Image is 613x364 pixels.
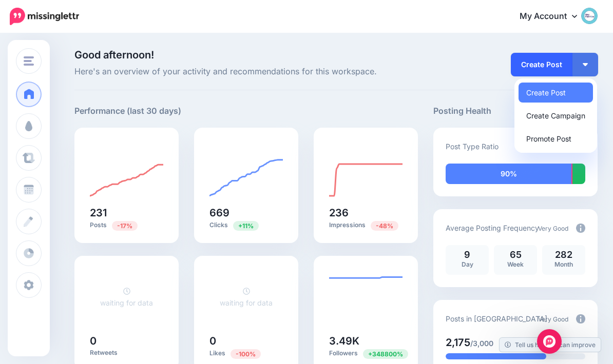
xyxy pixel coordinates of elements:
a: My Account [509,4,598,29]
span: Previous period: 2 [231,349,261,359]
span: Previous period: 605 [233,221,259,231]
a: Promote Post [519,129,593,149]
span: Month [554,260,573,268]
span: Here's an overview of your activity and recommendations for this workspace. [74,65,418,78]
p: Posts in [GEOGRAPHIC_DATA] [446,313,547,325]
p: Impressions [329,220,403,230]
a: Create Campaign [519,106,593,126]
p: Likes [209,349,283,358]
span: Very Good [538,225,568,232]
p: Average Posting Frequency [446,222,539,234]
img: menu.png [24,56,34,66]
span: Previous period: 278 [112,221,138,231]
h5: 231 [90,208,163,218]
span: Previous period: 457 [371,221,398,231]
h5: 3.49K [329,336,403,346]
p: 65 [499,250,532,259]
span: Week [507,260,524,268]
a: Create Post [519,83,593,103]
p: Retweets [90,349,163,357]
img: arrow-down-white.png [583,63,588,66]
p: Followers [329,349,403,358]
h5: 0 [90,336,163,346]
p: Posts [90,220,163,230]
img: Missinglettr [10,8,79,25]
a: waiting for data [220,287,273,307]
div: 1% of your posts in the last 30 days have been from Curated content [571,164,572,184]
p: Clicks [209,220,283,230]
p: 282 [547,250,580,259]
span: Previous period: 1 [363,349,408,359]
a: waiting for data [100,287,153,307]
span: 2,175 [446,336,470,349]
h5: Posting Health [433,105,598,117]
h5: 0 [209,336,283,346]
span: Good afternoon! [74,49,154,61]
div: Open Intercom Messenger [537,329,562,354]
div: 72% of your posts in the last 30 days have been from Drip Campaigns [446,353,546,359]
p: Post Type Ratio [446,140,499,152]
img: info-circle-grey.png [576,314,585,323]
h5: 669 [209,208,283,218]
h5: Performance (last 30 days) [74,105,181,117]
p: 9 [451,250,484,259]
a: Create Post [511,53,572,76]
h5: 236 [329,208,403,218]
div: 9% of your posts in the last 30 days were manually created (i.e. were not from Drip Campaigns or ... [572,164,585,184]
span: /3,000 [470,339,493,348]
span: Day [462,260,473,268]
span: Very Good [538,315,568,323]
a: Tell us how we can improve [500,338,601,352]
img: info-circle-grey.png [576,224,585,233]
div: 90% of your posts in the last 30 days have been from Drip Campaigns [446,164,571,184]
